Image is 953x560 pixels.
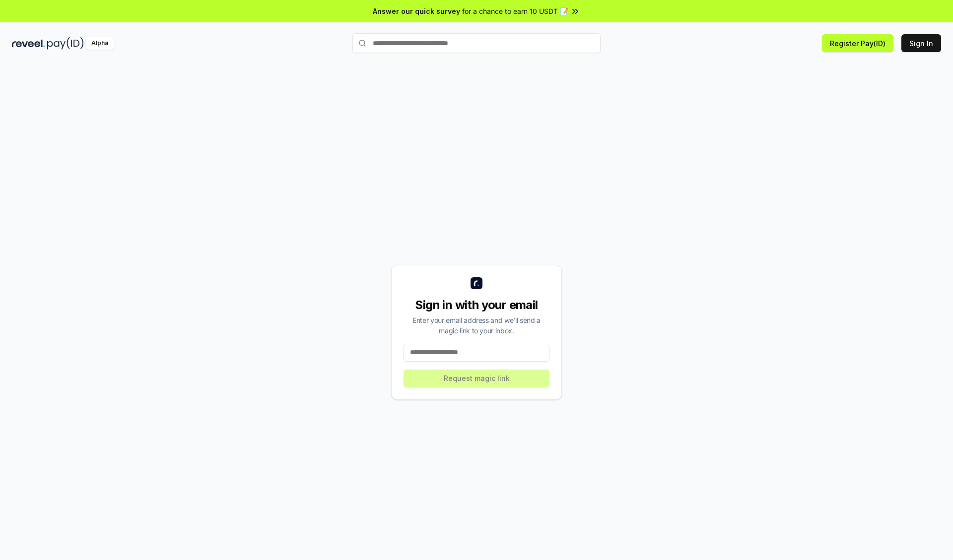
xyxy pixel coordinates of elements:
img: logo_small [471,277,482,289]
span: Answer our quick survey [373,6,460,16]
button: Register Pay(ID) [822,34,893,52]
div: Enter your email address and we’ll send a magic link to your inbox. [404,315,549,336]
span: for a chance to earn 10 USDT 📝 [462,6,568,16]
div: Alpha [86,37,114,50]
div: Sign in with your email [404,297,549,313]
img: pay_id [47,37,84,50]
button: Sign In [901,34,941,52]
img: reveel_dark [12,37,45,50]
